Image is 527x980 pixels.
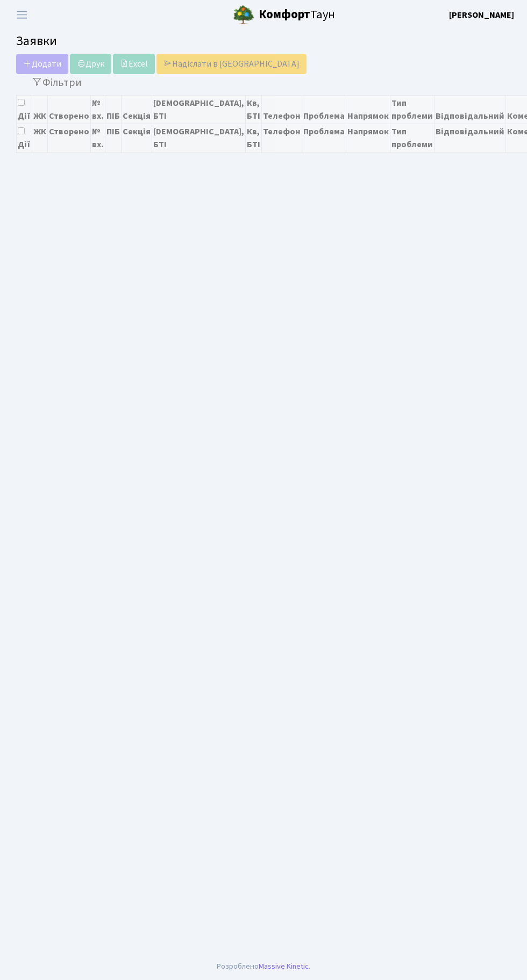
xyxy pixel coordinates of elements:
a: Друк [70,54,111,74]
th: Кв, БТІ [246,95,262,124]
th: Телефон [262,124,302,152]
th: Тип проблеми [390,124,435,152]
b: Комфорт [259,6,310,23]
th: Створено [48,124,91,152]
a: [PERSON_NAME] [449,9,514,21]
button: Переключити фільтри [25,74,89,91]
a: Massive Kinetic [259,961,309,972]
th: Кв, БТІ [246,124,262,152]
th: Створено [48,95,91,124]
th: ЖК [32,124,48,152]
th: ПІБ [105,95,122,124]
a: Надіслати в [GEOGRAPHIC_DATA] [156,54,307,74]
b: [PERSON_NAME] [449,9,514,21]
div: Розроблено . [217,961,310,972]
th: № вх. [91,124,105,152]
th: Відповідальний [435,124,506,152]
a: Excel [113,54,155,74]
button: Переключити навігацію [9,6,35,24]
th: Напрямок [346,95,390,124]
th: [DEMOGRAPHIC_DATA], БТІ [152,124,246,152]
span: Додати [23,58,61,70]
th: Дії [17,95,32,124]
th: Секція [122,95,152,124]
span: Таун [259,6,335,24]
th: Телефон [262,95,302,124]
th: Секція [122,124,152,152]
span: Заявки [16,32,57,51]
img: logo.png [233,4,254,26]
th: Напрямок [346,124,390,152]
th: № вх. [91,95,105,124]
th: Проблема [302,124,346,152]
th: [DEMOGRAPHIC_DATA], БТІ [152,95,246,124]
th: ПІБ [105,124,122,152]
th: Проблема [302,95,346,124]
th: ЖК [32,95,48,124]
th: Дії [17,124,32,152]
th: Тип проблеми [390,95,435,124]
th: Відповідальний [435,95,506,124]
a: Додати [16,54,68,74]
